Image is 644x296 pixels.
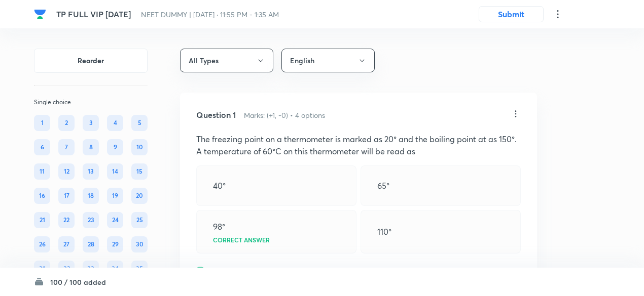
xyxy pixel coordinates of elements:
div: 6 [34,139,50,155]
p: 65° [377,180,389,192]
div: 35 [131,261,148,277]
span: TP FULL VIP [DATE] [56,9,131,19]
div: 8 [83,139,99,155]
p: The freezing point on a thermometer is marked as 20° and the boiling point at as 150°. A temperat... [196,133,521,157]
div: 17 [58,188,75,204]
button: Submit [479,6,544,22]
img: Company Logo [34,8,46,20]
div: 31 [34,261,50,277]
div: 25 [131,212,148,228]
div: 16 [34,188,50,204]
button: Reorder [34,49,148,73]
div: 19 [107,188,123,204]
div: 22 [58,212,75,228]
img: solution.svg [196,267,204,275]
div: 28 [83,236,99,252]
h6: Marks: (+1, -0) • 4 options [244,110,325,120]
p: 110° [377,226,391,238]
div: 10 [131,139,148,155]
div: 7 [58,139,75,155]
div: 13 [83,163,99,180]
div: 15 [131,163,148,180]
div: 4 [107,115,123,131]
div: 18 [83,188,99,204]
div: 23 [83,212,99,228]
div: 20 [131,188,148,204]
button: English [281,49,375,72]
div: 34 [107,261,123,277]
button: All Types [180,49,273,72]
p: Correct answer [213,237,270,243]
div: 3 [83,115,99,131]
div: 32 [58,261,75,277]
h5: Question 1 [196,109,236,121]
div: 12 [58,163,75,180]
a: Company Logo [34,8,48,20]
div: 29 [107,236,123,252]
div: 14 [107,163,123,180]
div: 1 [34,115,50,131]
p: 40° [213,180,226,192]
div: 21 [34,212,50,228]
p: 98° [213,221,225,233]
h6: 100 / 100 added [50,277,106,287]
div: 27 [58,236,75,252]
div: 11 [34,163,50,180]
div: 33 [83,261,99,277]
span: NEET DUMMY | [DATE] · 11:55 PM - 1:35 AM [141,10,279,19]
div: 24 [107,212,123,228]
h6: Solution [208,266,235,276]
div: 2 [58,115,75,131]
div: 5 [131,115,148,131]
div: 26 [34,236,50,252]
p: Single choice [34,98,148,107]
div: 30 [131,236,148,252]
div: 9 [107,139,123,155]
